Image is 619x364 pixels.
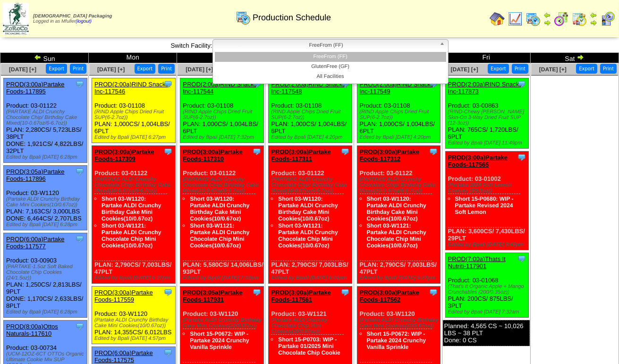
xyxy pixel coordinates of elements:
[340,288,350,297] img: Tooltip
[94,275,175,281] div: Edited by Bpali [DATE] 6:27pm
[4,78,87,163] div: Product: 03-01122 PLAN: 2,280CS / 5,723LBS / 38PLT DONE: 1,921CS / 4,822LBS / 32PLT
[6,236,65,250] a: PROD(6:00a)Partake Foods-117577
[517,152,526,162] img: Tooltip
[183,317,263,329] div: (Partake ALDI Crunchy Birthday Cake Mini Cookies(10/0.67oz))
[92,146,176,284] div: Product: 03-01122 PLAN: 2,790CS / 7,003LBS / 47PLT
[163,288,173,297] img: Tooltip
[252,288,262,297] img: Tooltip
[183,109,263,120] div: (RIND Apple Chips Dried Fruit SUP(6-2.7oz))
[271,81,347,95] a: PROD(2:00a)RIND Snacks, Inc-117548
[448,109,529,126] div: (RIND-Chewy [PERSON_NAME] Skin-On 3-Way Dried Fruit SUP (12-3oz))
[278,195,338,222] a: Short 03-W1120: Partake ALDI Crunchy Birthday Cake Mini Cookies(10/0.67oz)
[443,320,530,346] div: Planned: 4,565 CS ~ 10,026 LBS ~ 38 PLT Done: 0 CS
[360,177,441,194] div: (PARTAKE ALDI Crunchy Chocolate Chip/ Birthday Cake Mixed(10-0.67oz/6-6.7oz))
[102,222,161,249] a: Short 03-W1121: Partake ALDI Crunchy Chocolate Chip Mini Cookies(10/0.67oz)
[455,195,514,215] a: Short 15-P0680: WIP - Partake Revised 2024 Soft Lemon
[163,147,173,156] img: Tooltip
[340,147,350,156] img: Tooltip
[512,64,528,74] button: Print
[190,330,249,350] a: Short 15-P0672: WIP - Partake 2024 Crunchy Vanilla Sprinkle
[6,264,87,281] div: (PARTAKE-1.5oz Soft Baked Chocolate Chip Cookies (24/1.5oz))
[158,64,175,74] button: Print
[97,66,125,73] span: [DATE] [+]
[94,135,175,140] div: Edited by Bpali [DATE] 6:27pm
[183,135,263,140] div: Edited by Bpali [DATE] 7:32pm
[94,109,175,120] div: (RIND Apple Chips Dried Fruit SUP(6-2.7oz))
[445,78,529,149] div: Product: 03-00863 PLAN: 765CS / 1,720LBS / 6PLT
[183,148,242,162] a: PROD(3:00a)Partake Foods-117310
[89,53,177,63] td: Mon
[367,222,426,249] a: Short 03-W1121: Partake ALDI Crunchy Chocolate Chip Mini Cookies(10/0.67oz)
[252,147,262,156] img: Tooltip
[543,11,551,19] img: arrowleft.gif
[6,154,87,160] div: Edited by Bpali [DATE] 6:28pm
[442,53,530,63] td: Fri
[183,275,263,281] div: Edited by Bpali [DATE] 7:32pm
[590,11,597,19] img: arrowleft.gif
[448,182,529,194] div: (Partake 2024 Soft Lemon Cookies (6/5.5oz))
[34,53,42,61] img: arrowleft.gif
[577,53,584,61] img: arrowright.gif
[448,255,506,270] a: PROD(7:00a)Thats It Nutriti-117901
[163,79,173,89] img: Tooltip
[360,317,441,329] div: (Partake ALDI Crunchy Birthday Cake Mini Cookies(10/0.67oz))
[4,233,87,318] div: Product: 03-00903 PLAN: 1,250CS / 2,813LBS / 9PLT DONE: 1,170CS / 2,633LBS / 8PLT
[429,288,438,297] img: Tooltip
[94,177,175,194] div: (PARTAKE ALDI Crunchy Chocolate Chip/ Birthday Cake Mixed(10-0.67oz/6-6.7oz))
[180,78,264,143] div: Product: 03-01108 PLAN: 1,000CS / 1,004LBS / 6PLT
[360,289,419,303] a: PROD(3:00a)Partake Foods-117562
[217,40,436,51] span: FreeFrom (FF)
[46,64,67,74] button: Export
[357,146,441,284] div: Product: 03-01122 PLAN: 2,790CS / 7,003LBS / 47PLT
[6,196,87,208] div: (Partake ALDI Crunchy Birthday Cake Mini Cookies(10/0.67oz))
[190,222,249,249] a: Short 03-W1121: Partake ALDI Crunchy Chocolate Chip Mini Cookies(10/0.67oz)
[448,140,529,146] div: Edited by Bpali [DATE] 11:49pm
[271,109,352,120] div: (RIND Apple Chips Dried Fruit SUP(6-2.7oz))
[6,222,87,228] div: Edited by Bpali [DATE] 6:28pm
[360,135,441,140] div: Edited by Bpali [DATE] 4:20pm
[177,53,265,63] td: Tue
[271,177,352,194] div: (PARTAKE ALDI Crunchy Chocolate Chip/ Birthday Cake Mixed(10-0.67oz/6-6.7oz))
[360,275,441,281] div: Edited by Bpali [DATE] 6:27pm
[448,242,529,247] div: Edited by Bpali [DATE] 9:43pm
[6,81,65,95] a: PROD(3:00a)Partake Foods-117895
[135,64,156,74] button: Export
[271,148,331,162] a: PROD(3:00a)Partake Foods-117311
[543,19,551,26] img: arrowright.gif
[271,289,331,303] a: PROD(3:00a)Partake Foods-117561
[215,72,446,82] li: All Facilities
[186,66,213,73] a: [DATE] [+]
[94,148,154,162] a: PROD(3:00a)Partake Foods-117309
[6,109,87,126] div: (PARTAKE ALDI Crunchy Chocolate Chip/ Birthday Cake Mixed(10-0.67oz/6-6.7oz))
[600,64,617,74] button: Print
[271,317,352,334] div: (Partake ALDI Crunchy Chocolate Chip Mini Cookies(10/0.67oz))
[33,14,112,24] span: Logged in as Mfuller
[4,166,87,230] div: Product: 03-W1120 PLAN: 7,163CS / 3,000LBS DONE: 6,464CS / 2,707LBS
[102,195,161,222] a: Short 03-W1120: Partake ALDI Crunchy Birthday Cake Mini Cookies(10/0.67oz)
[183,177,263,194] div: (PARTAKE ALDI Crunchy Chocolate Chip/ Birthday Cake Mixed(10-0.67oz/6-6.7oz))
[271,275,352,281] div: Edited by Bpali [DATE] 6:26pm
[6,168,65,182] a: PROD(3:05a)Partake Foods-117896
[180,146,264,284] div: Product: 03-01122 PLAN: 5,580CS / 14,006LBS / 93PLT
[92,287,176,344] div: Product: 03-W1120 PLAN: 14,355CS / 6,012LBS
[215,62,446,72] li: GlutenFree (GF)
[94,289,153,303] a: PROD(3:00a)Partake Foods-117559
[448,309,529,315] div: Edited by Bpali [DATE] 7:32am
[94,81,170,95] a: PROD(2:00a)RIND Snacks, Inc-117546
[269,146,352,284] div: Product: 03-01122 PLAN: 2,790CS / 7,003LBS / 47PLT
[448,154,508,168] a: PROD(3:00a)Partake Foods-117565
[253,13,331,23] span: Production Schedule
[163,348,173,357] img: Tooltip
[33,14,112,19] span: [DEMOGRAPHIC_DATA] Packaging
[278,336,340,356] a: Short 15-P0703: WIP - Partake 01/2025 Mini Chocolate Chip Cookie
[360,148,419,162] a: PROD(3:00a)Partake Foods-117312
[75,79,85,89] img: Tooltip
[445,152,529,250] div: Product: 03-01002 PLAN: 3,600CS / 7,430LBS / 29PLT
[367,330,426,350] a: Short 15-P0672: WIP - Partake 2024 Crunchy Vanilla Sprinkle
[236,10,251,25] img: calendarprod.gif
[0,53,89,63] td: Sun
[75,234,85,244] img: Tooltip
[357,78,441,143] div: Product: 03-01108 PLAN: 1,000CS / 1,004LBS / 6PLT
[70,64,86,74] button: Print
